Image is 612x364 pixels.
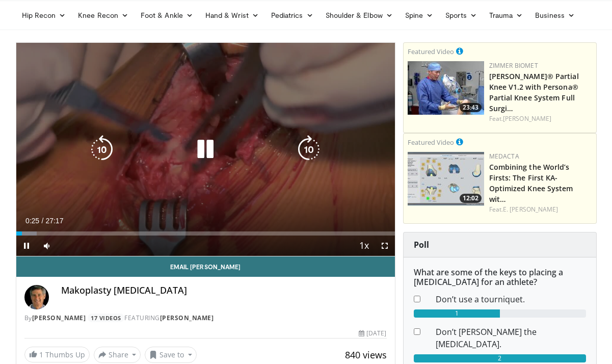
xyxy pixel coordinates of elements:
a: 23:43 [408,61,484,115]
dd: Don’t use a tourniquet. [428,293,594,305]
div: [DATE] [359,329,386,338]
a: Knee Recon [72,5,135,25]
a: Combining the World’s Firsts: The First KA-Optimized Knee System wit… [489,162,573,204]
button: Share [94,347,141,363]
a: [PERSON_NAME] [32,314,86,322]
a: Zimmer Biomet [489,61,538,70]
a: Hip Recon [16,5,72,25]
button: Mute [37,236,57,256]
div: Progress Bar [16,231,395,236]
img: 99b1778f-d2b2-419a-8659-7269f4b428ba.150x105_q85_crop-smart_upscale.jpg [408,61,484,115]
a: 12:02 [408,152,484,205]
span: 23:43 [460,103,482,112]
a: Sports [439,5,483,25]
a: Medacta [489,152,519,161]
span: 840 views [345,349,387,361]
a: Shoulder & Elbow [320,5,399,25]
button: Pause [16,236,37,256]
span: 12:02 [460,194,482,203]
button: Playback Rate [354,236,375,256]
button: Fullscreen [375,236,395,256]
a: [PERSON_NAME] [160,314,214,322]
a: 1 Thumbs Up [24,347,90,362]
a: E. [PERSON_NAME] [503,205,558,214]
strong: Poll [414,239,429,250]
a: Foot & Ankle [135,5,199,25]
h4: Makoplasty [MEDICAL_DATA] [61,285,387,296]
h6: What are some of the keys to placing a [MEDICAL_DATA] for an athlete? [414,268,586,287]
a: Trauma [483,5,529,25]
a: [PERSON_NAME]® Partial Knee V1.2 with Persona® Partial Knee System Full Surgi… [489,71,579,113]
div: By FEATURING [24,314,387,323]
img: Avatar [24,285,49,309]
span: / [42,217,44,225]
a: Hand & Wrist [199,5,265,25]
a: Business [529,5,581,25]
div: Feat. [489,205,592,214]
button: Save to [145,347,197,363]
div: 1 [414,309,500,318]
img: aaf1b7f9-f888-4d9f-a252-3ca059a0bd02.150x105_q85_crop-smart_upscale.jpg [408,152,484,205]
span: 0:25 [25,217,39,225]
a: 17 Videos [88,314,125,322]
div: 2 [414,354,586,362]
a: Email [PERSON_NAME] [16,256,395,277]
small: Featured Video [408,47,454,56]
span: 27:17 [45,217,63,225]
small: Featured Video [408,138,454,147]
a: Pediatrics [265,5,320,25]
a: Spine [399,5,439,25]
span: 1 [39,350,43,359]
dd: Don’t [PERSON_NAME] the [MEDICAL_DATA]. [428,326,594,350]
video-js: Video Player [16,43,395,256]
a: [PERSON_NAME] [503,114,551,123]
div: Feat. [489,114,592,123]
